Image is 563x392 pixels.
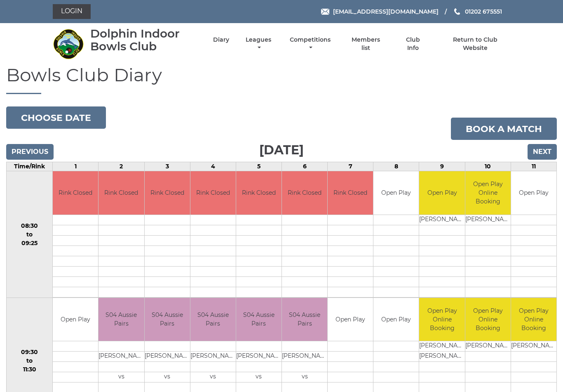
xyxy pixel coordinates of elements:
[190,162,236,171] td: 4
[244,36,273,52] a: Leagues
[6,106,106,129] button: Choose date
[236,171,281,215] td: Rink Closed
[511,341,556,352] td: [PERSON_NAME]
[145,352,190,362] td: [PERSON_NAME]
[347,36,385,52] a: Members list
[453,7,502,16] a: Phone us 01202 675551
[53,298,98,341] td: Open Play
[419,341,464,352] td: [PERSON_NAME]
[441,36,510,52] a: Return to Club Website
[145,298,190,341] td: S04 Aussie Pairs
[465,162,511,171] td: 10
[213,36,229,44] a: Diary
[454,8,460,15] img: Phone us
[328,298,373,341] td: Open Play
[511,171,556,215] td: Open Play
[53,171,98,215] td: Rink Closed
[528,144,557,160] input: Next
[7,162,53,171] td: Time/Rink
[419,298,464,341] td: Open Play Online Booking
[6,65,557,94] h1: Bowls Club Diary
[321,9,329,15] img: Email
[236,162,281,171] td: 5
[399,36,426,52] a: Club Info
[99,162,144,171] td: 2
[99,352,144,362] td: [PERSON_NAME]
[53,4,91,19] a: Login
[419,162,465,171] td: 9
[511,162,556,171] td: 11
[236,372,281,383] td: vs
[465,298,511,341] td: Open Play Online Booking
[288,36,333,52] a: Competitions
[465,8,502,15] span: 01202 675551
[190,352,236,362] td: [PERSON_NAME]
[236,352,281,362] td: [PERSON_NAME]
[328,171,373,215] td: Rink Closed
[328,162,373,171] td: 7
[236,298,281,341] td: S04 Aussie Pairs
[282,298,327,341] td: S04 Aussie Pairs
[99,298,144,341] td: S04 Aussie Pairs
[333,8,439,15] span: [EMAIL_ADDRESS][DOMAIN_NAME]
[53,162,99,171] td: 1
[282,372,327,383] td: vs
[465,215,511,225] td: [PERSON_NAME]
[321,7,439,16] a: Email [EMAIL_ADDRESS][DOMAIN_NAME]
[419,171,464,215] td: Open Play
[90,27,199,53] div: Dolphin Indoor Bowls Club
[53,28,84,59] img: Dolphin Indoor Bowls Club
[373,298,419,341] td: Open Play
[99,372,144,383] td: vs
[419,352,464,362] td: [PERSON_NAME]
[145,171,190,215] td: Rink Closed
[6,144,54,160] input: Previous
[282,171,327,215] td: Rink Closed
[451,118,557,140] a: Book a match
[465,341,511,352] td: [PERSON_NAME]
[282,352,327,362] td: [PERSON_NAME]
[373,171,419,215] td: Open Play
[99,171,144,215] td: Rink Closed
[465,171,511,215] td: Open Play Online Booking
[419,215,464,225] td: [PERSON_NAME]
[145,372,190,383] td: vs
[7,171,53,298] td: 08:30 to 09:25
[190,372,236,383] td: vs
[282,162,328,171] td: 6
[190,298,236,341] td: S04 Aussie Pairs
[144,162,190,171] td: 3
[190,171,236,215] td: Rink Closed
[511,298,556,341] td: Open Play Online Booking
[373,162,419,171] td: 8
